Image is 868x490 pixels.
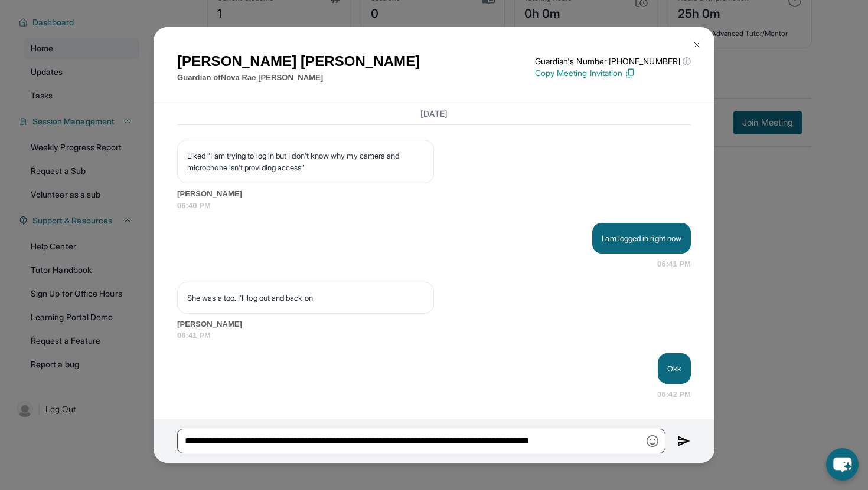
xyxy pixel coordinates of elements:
[187,150,424,173] p: Liked “I am trying to log in but I don't know why my camera and microphone isn't providing access”
[667,363,681,374] p: Okk
[602,232,681,244] p: I am logged in right now
[692,40,701,50] img: Close Icon
[657,389,691,400] span: 06:42 PM
[625,68,635,78] img: Copy Icon
[177,188,691,200] span: [PERSON_NAME]
[177,108,691,120] h3: [DATE]
[826,448,859,481] button: chat-button
[177,51,420,72] h1: [PERSON_NAME] [PERSON_NAME]
[177,318,691,330] span: [PERSON_NAME]
[657,258,691,270] span: 06:41 PM
[535,55,691,67] p: Guardian's Number: [PHONE_NUMBER]
[177,72,420,84] p: Guardian of Nova Rae [PERSON_NAME]
[535,67,691,79] p: Copy Meeting Invitation
[187,292,424,304] p: She was a too. I'll log out and back on
[647,435,658,447] img: Emoji
[683,55,691,67] span: ⓘ
[177,330,691,341] span: 06:41 PM
[677,434,691,448] img: Send icon
[177,200,691,212] span: 06:40 PM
